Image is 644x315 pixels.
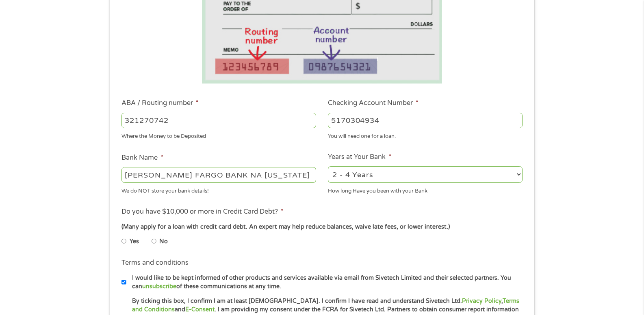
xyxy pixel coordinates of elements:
a: E-Consent [185,306,215,313]
div: (Many apply for a loan with credit card debt. An expert may help reduce balances, waive late fees... [121,223,522,231]
div: You will need one for a loan. [328,130,523,141]
label: I would like to be kept informed of other products and services available via email from Sivetech... [126,274,525,291]
label: ABA / Routing number [121,99,199,107]
div: We do NOT store your bank details! [121,184,316,195]
a: Privacy Policy [462,298,501,304]
a: Terms and Conditions [132,298,519,313]
label: Do you have $10,000 or more in Credit Card Debt? [121,208,284,216]
label: Terms and conditions [121,259,189,267]
div: Where the Money to be Deposited [121,130,316,141]
a: unsubscribe [142,283,176,290]
label: Checking Account Number [328,99,418,107]
input: 263177916 [121,113,316,128]
label: Years at Your Bank [328,153,391,161]
input: 345634636 [328,113,523,128]
label: Bank Name [121,154,163,162]
label: No [159,237,168,246]
label: Yes [130,237,139,246]
div: How long Have you been with your Bank [328,184,523,195]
